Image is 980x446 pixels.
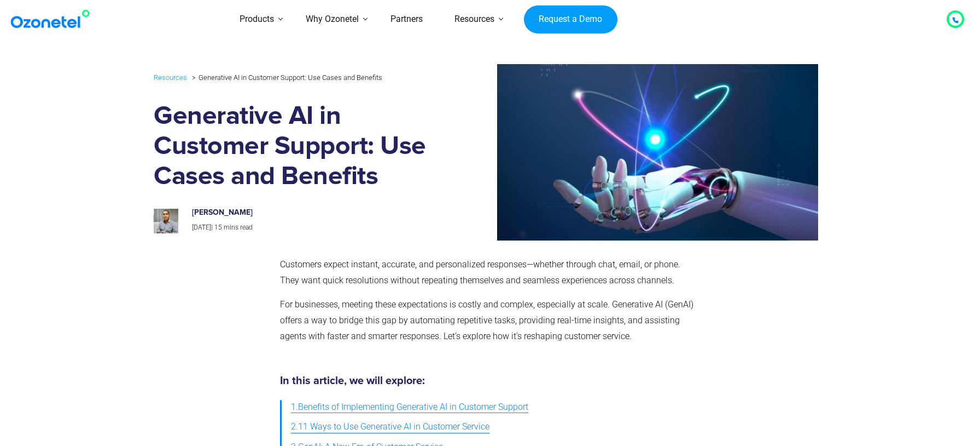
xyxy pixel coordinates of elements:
[291,417,489,437] a: 2.11 Ways to Use Generative AI in Customer Service
[291,419,489,435] span: 2.11 Ways to Use Generative AI in Customer Service
[280,257,695,289] p: Customers expect instant, accurate, and personalized responses—whether through chat, email, or ph...
[214,224,222,231] span: 15
[524,5,617,34] a: Request a Demo
[192,224,211,231] span: [DATE]
[189,71,382,84] li: Generative AI in Customer Support: Use Cases and Benefits
[291,397,528,418] a: 1.Benefits of Implementing Generative AI in Customer Support
[224,224,253,231] span: mins read
[291,399,528,415] span: 1.Benefits of Implementing Generative AI in Customer Support
[192,222,423,234] p: |
[154,101,434,192] h1: Generative AI in Customer Support: Use Cases and Benefits
[192,208,423,218] h6: [PERSON_NAME]
[280,375,695,386] h5: In this article, we will explore:
[154,209,178,233] img: prashanth-kancherla_avatar_1-200x200.jpeg
[280,297,695,344] p: For businesses, meeting these expectations is costly and complex, especially at scale. Generative...
[154,71,187,84] a: Resources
